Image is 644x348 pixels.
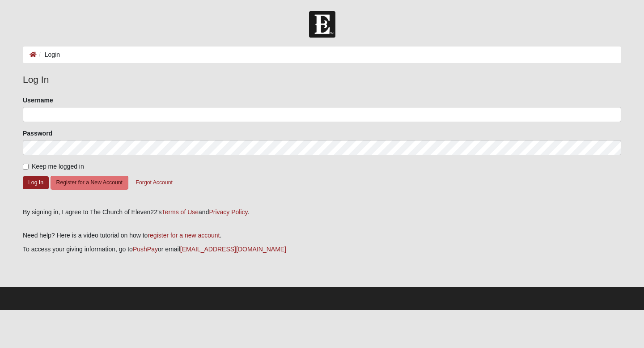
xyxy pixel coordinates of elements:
[32,163,84,170] span: Keep me logged in
[23,129,52,138] label: Password
[23,96,53,105] label: Username
[23,164,29,170] input: Keep me logged in
[148,232,220,239] a: register for a new account
[180,246,286,253] a: [EMAIL_ADDRESS][DOMAIN_NAME]
[133,246,158,253] a: PushPay
[23,176,49,189] button: Log In
[23,231,621,240] p: Need help? Here is a video tutorial on how to .
[130,176,178,190] button: Forgot Account
[23,72,621,87] legend: Log In
[51,176,128,190] button: Register for a New Account
[23,208,621,217] div: By signing in, I agree to The Church of Eleven22's and .
[309,11,335,38] img: Church of Eleven22 Logo
[23,245,621,254] p: To access your giving information, go to or email
[209,208,247,216] a: Privacy Policy
[162,208,199,216] a: Terms of Use
[37,50,60,59] li: Login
